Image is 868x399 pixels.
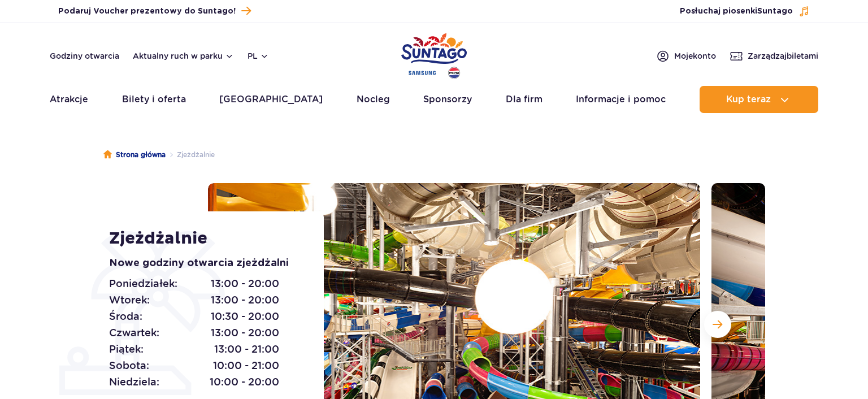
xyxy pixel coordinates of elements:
a: Park of Poland [401,28,467,80]
span: 13:00 - 20:00 [211,292,279,308]
button: Aktualny ruch w parku [133,51,234,60]
span: Posłuchaj piosenki [680,6,793,17]
a: Zarządzajbiletami [730,49,818,63]
span: Piątek: [109,341,144,357]
span: Moje konto [674,50,716,62]
span: 13:00 - 20:00 [211,276,279,292]
a: Strona główna [103,149,166,161]
a: Dla firm [506,86,542,113]
a: Nocleg [357,86,390,113]
span: Poniedziałek: [109,276,177,292]
p: Nowe godziny otwarcia zjeżdżalni [109,255,298,271]
button: Następny slajd [704,311,731,338]
span: 10:30 - 20:00 [211,309,279,324]
span: Wtorek: [109,292,150,308]
span: 10:00 - 20:00 [210,374,279,390]
a: Sponsorzy [423,86,472,113]
span: Suntago [757,7,793,15]
span: Kup teraz [726,94,771,105]
span: 10:00 - 21:00 [213,358,279,374]
span: Podaruj Voucher prezentowy do Suntago! [58,6,236,17]
button: pl [248,50,269,62]
span: Zarządzaj biletami [748,50,818,62]
span: Sobota: [109,358,149,374]
a: Informacje i pomoc [576,86,666,113]
span: 13:00 - 21:00 [214,341,279,357]
button: Posłuchaj piosenkiSuntago [680,6,810,17]
a: Godziny otwarcia [50,50,119,62]
a: Podaruj Voucher prezentowy do Suntago! [58,3,251,19]
a: Mojekonto [656,49,716,63]
a: Atrakcje [50,86,88,113]
span: Czwartek: [109,325,159,341]
a: [GEOGRAPHIC_DATA] [219,86,323,113]
li: Zjeżdżalnie [166,149,215,161]
a: Bilety i oferta [122,86,186,113]
h1: Zjeżdżalnie [109,228,298,249]
span: Środa: [109,309,142,324]
button: Kup teraz [700,86,818,113]
span: 13:00 - 20:00 [211,325,279,341]
span: Niedziela: [109,374,159,390]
